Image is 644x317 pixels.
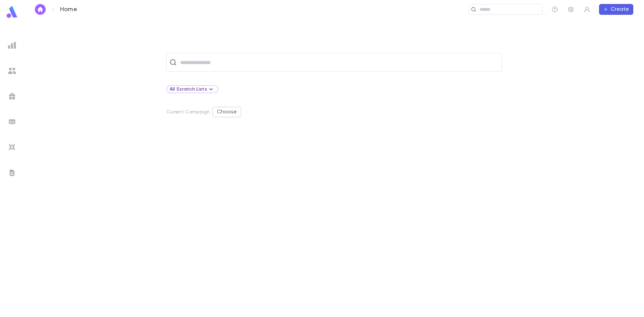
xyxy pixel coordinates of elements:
button: Choose [212,107,241,117]
img: reports_grey.c525e4749d1bce6a11f5fe2a8de1b229.svg [8,41,16,49]
button: Create [599,4,633,15]
div: All Scratch Lists [166,85,218,93]
img: campaigns_grey.99e729a5f7ee94e3726e6486bddda8f1.svg [8,92,16,100]
img: batches_grey.339ca447c9d9533ef1741baa751efc33.svg [8,118,16,126]
img: logo [5,5,19,18]
img: letters_grey.7941b92b52307dd3b8a917253454ce1c.svg [8,169,16,177]
p: Home [60,6,77,13]
p: Current Campaign [166,109,210,115]
img: imports_grey.530a8a0e642e233f2baf0ef88e8c9fcb.svg [8,143,16,151]
img: students_grey.60c7aba0da46da39d6d829b817ac14fc.svg [8,67,16,75]
img: home_white.a664292cf8c1dea59945f0da9f25487c.svg [36,7,44,12]
div: All Scratch Lists [170,85,215,93]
